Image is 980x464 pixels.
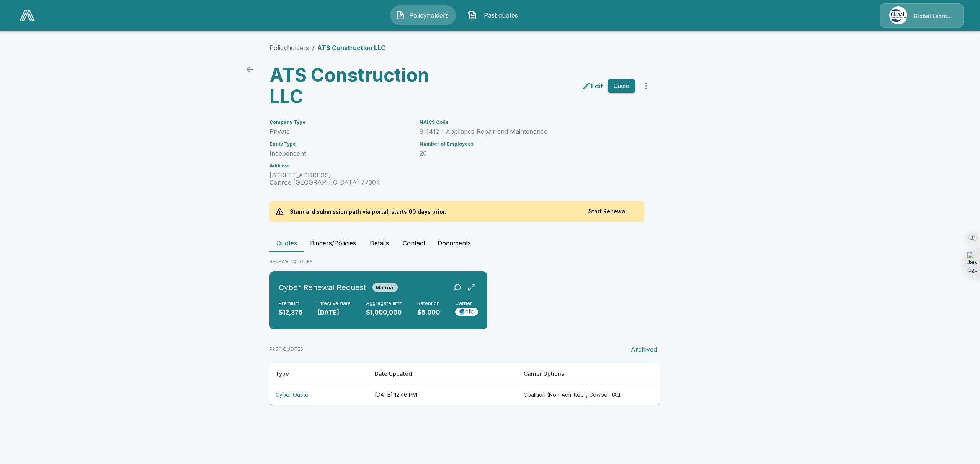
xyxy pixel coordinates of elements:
a: edit [580,80,604,92]
p: PAST QUOTES [269,346,303,353]
nav: breadcrumb [269,43,385,52]
button: Documents [431,234,477,252]
button: Binders/Policies [304,234,362,252]
button: more [639,78,654,94]
h6: Carrier [455,300,478,307]
h3: ATS Construction LLC [269,65,459,107]
h6: NAICS Code [420,120,635,125]
h6: Entity Type [269,141,410,147]
button: Start Renewal [577,204,638,219]
img: AA Logo [20,10,35,21]
p: 20 [420,150,635,157]
p: Global Express Underwriters [913,12,954,20]
button: Contact [397,234,431,252]
h6: Company Type [269,120,410,125]
h6: Premium [279,300,302,307]
h6: Number of Employees [420,141,635,147]
h6: Effective date [318,300,351,307]
p: Standard submission path via portal, starts 60 days prior. [284,201,453,222]
p: Edit [591,81,603,91]
p: $5,000 [417,308,440,317]
th: [DATE] 12:46 PM [369,385,518,405]
p: [STREET_ADDRESS] Conroe , [GEOGRAPHIC_DATA] 77304 [269,172,410,186]
img: Policyholders Icon [396,11,405,20]
h6: Aggregate limit [366,300,402,307]
h6: Retention [417,300,440,307]
a: Agency IconGlobal Express Underwriters [880,3,964,28]
div: policyholder tabs [269,234,710,252]
p: Private [269,128,410,135]
button: Past quotes IconPast quotes [462,5,528,25]
p: 811412 - Appliance Repair and Maintenance [420,128,635,135]
h6: Cyber Renewal Request [279,281,366,294]
button: Details [362,234,397,252]
span: Manual [372,284,398,290]
a: back [242,62,257,77]
th: Type [269,363,369,385]
button: Archived [628,342,660,357]
img: Past quotes Icon [468,11,477,20]
h6: Address [269,163,410,169]
table: responsive table [269,363,660,405]
p: Independent [269,150,410,157]
button: Policyholders IconPolicyholders [390,5,456,25]
th: Cyber Quote [269,385,369,405]
p: RENEWAL QUOTES [269,258,710,265]
p: [DATE] [318,308,351,317]
p: $1,000,000 [366,308,402,317]
img: Agency Icon [889,6,907,24]
span: Policyholders [408,11,450,20]
button: Quote [608,79,635,93]
a: Policyholders [269,44,309,52]
th: Carrier Options [518,363,634,385]
p: ATS Construction LLC [317,43,385,52]
li: / [312,43,314,52]
th: Date Updated [369,363,518,385]
button: Quotes [269,234,304,252]
p: $12,375 [279,308,302,317]
img: Carrier [455,308,478,316]
th: Coalition (Non-Admitted), Cowbell (Admitted), Cowbell (Non-Admitted), CFC (Admitted), Tokio Marin... [518,385,634,405]
span: Past quotes [480,11,522,20]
